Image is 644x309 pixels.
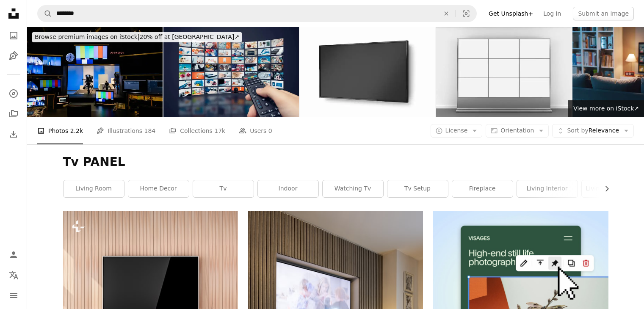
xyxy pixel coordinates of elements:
button: Menu [5,287,22,304]
span: 17k [214,126,225,135]
h1: Tv PANEL [63,154,608,170]
img: Wide Screen LED Smart TV Wall mounted Clipping Path [300,27,435,117]
a: living room [64,180,124,197]
a: tv [193,180,254,197]
span: Orientation [500,127,534,134]
span: 0 [268,126,272,135]
img: TV And Video Equipment At University [27,27,163,117]
a: View more on iStock↗ [568,100,644,117]
button: Sort byRelevance [552,124,634,138]
span: Relevance [567,127,619,135]
a: Get Unsplash+ [484,7,538,20]
span: License [445,127,468,134]
a: Collections [5,105,22,122]
button: Clear [437,6,456,22]
a: fireplace [452,180,513,197]
a: home decor [128,180,189,197]
button: Language [5,267,22,284]
button: Orientation [486,124,549,138]
button: Visual search [456,6,476,22]
button: scroll list to the right [599,180,608,197]
a: Log in [538,7,566,20]
span: Browse premium images on iStock | [35,33,139,40]
img: Multimedia video wall television broadcast [163,27,299,117]
button: Search Unsplash [38,6,52,22]
span: 184 [144,126,156,135]
button: License [431,124,483,138]
a: Explore [5,85,22,102]
a: Collections 17k [169,117,225,144]
a: Illustrations 184 [97,117,155,144]
a: Smart Tv Mockup hanging on the wooden wall, living room. 3d rendering [63,295,238,302]
span: View more on iStock ↗ [573,105,639,112]
button: Submit an image [573,7,634,20]
a: living room interior design [582,180,642,197]
a: Users 0 [239,117,272,144]
span: 20% off at [GEOGRAPHIC_DATA] ↗ [35,33,239,40]
a: Log in / Sign up [5,246,22,263]
span: Sort by [567,127,588,134]
a: Browse premium images on iStock|20% off at [GEOGRAPHIC_DATA]↗ [27,27,247,47]
a: indoor [258,180,318,197]
form: Find visuals sitewide [37,5,477,22]
a: watching tv [323,180,383,197]
a: Download History [5,126,22,143]
a: Photos [5,27,22,44]
a: living interior [517,180,578,197]
a: Illustrations [5,47,22,64]
img: 3d blank video wall [436,27,572,117]
a: tv setup [387,180,448,197]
